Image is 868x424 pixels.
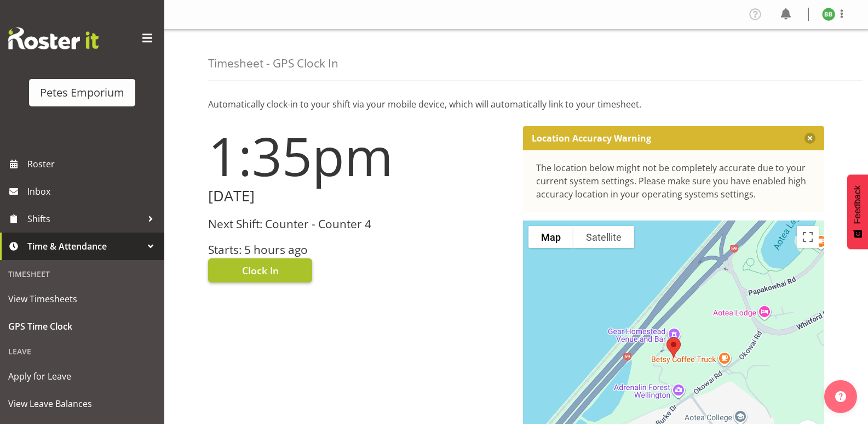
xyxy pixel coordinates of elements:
h3: Next Shift: Counter - Counter 4 [208,218,510,230]
h4: Timesheet - GPS Clock In [208,57,338,70]
p: Automatically clock-in to your shift via your mobile device, which will automatically link to you... [208,98,824,111]
span: Feedback [853,185,863,224]
span: View Timesheets [8,291,156,307]
div: Timesheet [3,263,162,285]
span: Roster [27,156,159,172]
h1: 1:35pm [208,126,510,185]
button: Show street map [528,226,573,248]
h3: Starts: 5 hours ago [208,244,510,256]
span: Clock In [242,263,279,278]
button: Toggle fullscreen view [797,226,819,248]
a: View Leave Balances [3,390,162,417]
span: Time & Attendance [27,238,142,255]
div: The location below might not be completely accurate due to your current system settings. Please m... [536,161,812,201]
button: Show satellite imagery [573,226,634,248]
div: Petes Emporium [40,84,124,101]
img: Rosterit website logo [8,27,99,49]
a: GPS Time Clock [3,313,162,340]
button: Clock In [208,258,312,282]
a: View Timesheets [3,285,162,313]
span: View Leave Balances [8,395,156,412]
span: Shifts [27,211,142,227]
h2: [DATE] [208,188,510,205]
a: Apply for Leave [3,363,162,390]
div: Leave [3,340,162,363]
span: Inbox [27,183,159,200]
span: GPS Time Clock [8,318,156,335]
p: Location Accuracy Warning [532,133,651,144]
button: Feedback - Show survey [847,174,868,249]
span: Apply for Leave [8,368,156,385]
img: help-xxl-2.png [835,391,846,402]
button: Close message [804,133,815,144]
img: beena-bist9974.jpg [822,8,835,21]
